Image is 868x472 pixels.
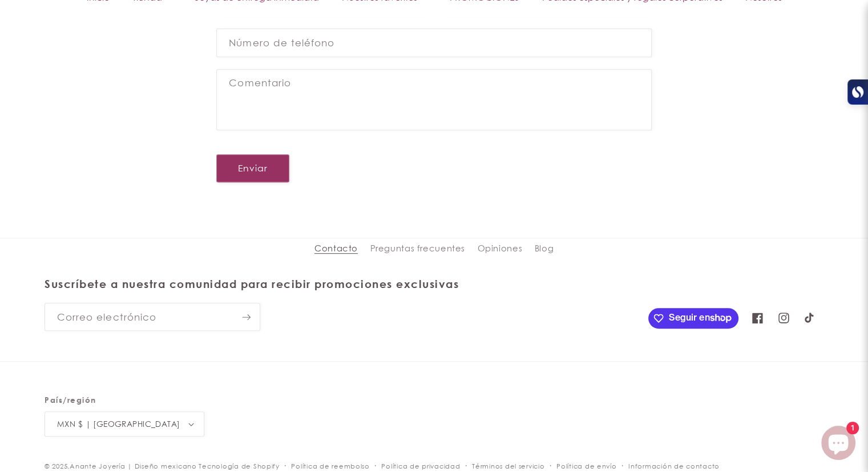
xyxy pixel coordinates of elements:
[199,462,279,470] a: Tecnología de Shopify
[70,462,197,470] a: Anante Joyería | Diseño mexicano
[556,461,617,471] a: Política de envío
[534,238,554,259] a: Blog
[45,411,204,437] button: MXN $ | [GEOGRAPHIC_DATA]
[628,461,720,471] a: Información de contacto
[217,29,651,56] input: Número de teléfono
[45,277,643,291] h2: Suscríbete a nuestra comunidad para recibir promociones exclusivas
[477,238,522,259] a: Opiniones
[291,461,369,471] a: Política de reembolso
[45,394,204,406] h2: País/región
[216,154,289,182] button: Enviar
[45,462,197,470] small: © 2025,
[57,418,180,430] span: MXN $ | [GEOGRAPHIC_DATA]
[45,303,260,330] input: Correo electrónico
[381,461,460,471] a: Política de privacidad
[233,303,260,331] button: Suscribirse
[314,241,358,259] a: Contacto
[472,461,544,471] a: Términos del servicio
[818,426,859,463] inbox-online-store-chat: Chat de la tienda online Shopify
[370,238,465,259] a: Preguntas frecuentes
